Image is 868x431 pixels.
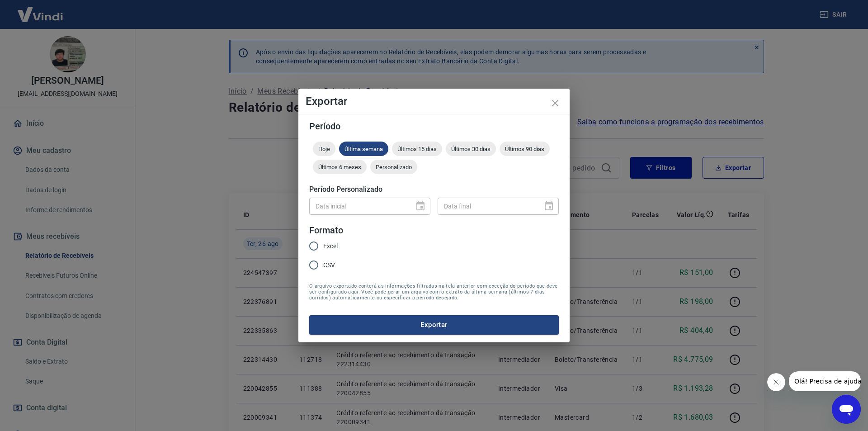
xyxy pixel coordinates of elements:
[309,283,559,301] span: O arquivo exportado conterá as informações filtradas na tela anterior com exceção do período que ...
[339,142,388,156] div: Última semana
[309,185,559,194] h5: Período Personalizado
[306,96,562,107] h4: Exportar
[370,164,417,171] span: Personalizado
[832,395,861,424] iframe: Botão para abrir a janela de mensagens
[309,315,559,334] button: Exportar
[313,142,335,156] div: Hoje
[789,371,861,391] iframe: Mensagem da empresa
[392,142,442,156] div: Últimos 15 dias
[323,242,338,251] span: Excel
[370,160,417,174] div: Personalizado
[313,146,335,152] span: Hoje
[309,122,559,131] h5: Período
[339,146,388,152] span: Última semana
[309,198,408,214] input: DD/MM/YYYY
[500,142,550,156] div: Últimos 90 dias
[5,6,76,14] span: Olá! Precisa de ajuda?
[392,146,442,152] span: Últimos 15 dias
[323,260,335,270] span: CSV
[767,373,785,391] iframe: Fechar mensagem
[544,92,566,114] button: close
[446,146,496,152] span: Últimos 30 dias
[446,142,496,156] div: Últimos 30 dias
[313,164,367,171] span: Últimos 6 meses
[309,224,343,237] legend: Formato
[313,160,367,174] div: Últimos 6 meses
[500,146,550,152] span: Últimos 90 dias
[438,198,536,214] input: DD/MM/YYYY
